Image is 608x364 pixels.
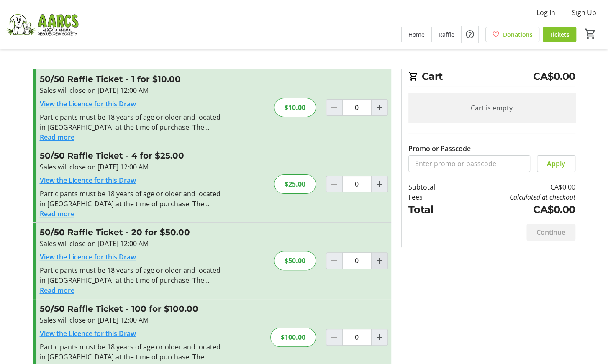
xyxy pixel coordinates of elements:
td: CA$0.00 [457,202,575,217]
a: Donations [485,27,539,42]
div: Sales will close on [DATE] 12:00 AM [40,162,223,172]
span: Apply [547,159,565,169]
button: Read more [40,209,74,219]
button: Log In [530,6,562,19]
h3: 50/50 Raffle Ticket - 20 for $50.00 [40,226,223,238]
td: Calculated at checkout [457,192,575,202]
div: Sales will close on [DATE] 12:00 AM [40,85,223,95]
div: Sales will close on [DATE] 12:00 AM [40,238,223,249]
div: $10.00 [274,98,316,117]
a: View the Licence for this Draw [40,99,136,108]
div: $25.00 [274,174,316,194]
input: 50/50 Raffle Ticket Quantity [342,99,372,116]
input: 50/50 Raffle Ticket Quantity [342,176,372,192]
div: $50.00 [274,251,316,270]
div: $100.00 [270,328,316,347]
td: Fees [408,192,457,202]
span: Donations [503,30,533,39]
h2: Cart [408,69,575,86]
div: Participants must be 18 years of age or older and located in [GEOGRAPHIC_DATA] at the time of pur... [40,189,223,209]
label: Promo or Passcode [408,144,471,154]
button: Apply [537,155,575,172]
h3: 50/50 Raffle Ticket - 4 for $25.00 [40,149,223,162]
td: CA$0.00 [457,182,575,192]
h3: 50/50 Raffle Ticket - 1 for $10.00 [40,73,223,85]
input: Enter promo or passcode [408,155,530,172]
div: Cart is empty [408,93,575,123]
button: Help [462,26,478,43]
button: Increment by one [372,100,387,115]
a: Raffle [432,27,461,42]
a: View the Licence for this Draw [40,329,136,338]
div: Participants must be 18 years of age or older and located in [GEOGRAPHIC_DATA] at the time of pur... [40,112,223,132]
span: Tickets [549,30,570,39]
a: View the Licence for this Draw [40,176,136,185]
button: Sign Up [565,6,603,19]
button: Cart [583,26,598,41]
input: 50/50 Raffle Ticket Quantity [342,329,372,346]
span: Log In [536,8,555,18]
button: Increment by one [372,329,387,345]
div: Sales will close on [DATE] 12:00 AM [40,315,223,325]
a: View the Licence for this Draw [40,252,136,261]
button: Read more [40,132,74,142]
td: Total [408,202,457,217]
div: Participants must be 18 years of age or older and located in [GEOGRAPHIC_DATA] at the time of pur... [40,342,223,362]
img: Alberta Animal Rescue Crew Society's Logo [5,3,80,45]
div: Participants must be 18 years of age or older and located in [GEOGRAPHIC_DATA] at the time of pur... [40,265,223,285]
button: Increment by one [372,176,387,192]
h3: 50/50 Raffle Ticket - 100 for $100.00 [40,302,223,315]
span: Home [408,30,425,39]
a: Tickets [543,27,576,42]
span: Sign Up [572,8,596,18]
span: CA$0.00 [533,69,575,84]
a: Home [402,27,431,42]
input: 50/50 Raffle Ticket Quantity [342,252,372,269]
span: Raffle [439,30,454,39]
button: Increment by one [372,253,387,269]
button: Read more [40,285,74,295]
td: Subtotal [408,182,457,192]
